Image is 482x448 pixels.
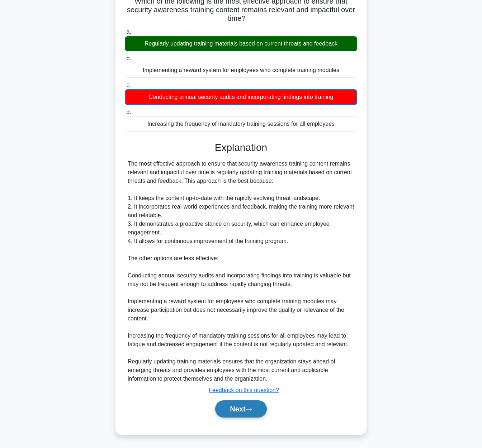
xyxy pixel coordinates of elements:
h3: Explanation [129,142,353,154]
a: Feedback on this question? [209,387,279,393]
div: Conducting annual security audits and incorporating findings into training [125,89,357,105]
div: Regularly updating training materials based on current threats and feedback [125,36,357,51]
span: b. [126,55,131,61]
div: Implementing a reward system for employees who complete training modules [125,63,357,78]
span: d. [126,109,131,115]
span: c. [126,82,131,88]
div: The most effective approach to ensure that security awareness training content remains relevant a... [128,159,354,383]
div: Increasing the frequency of mandatory training sessions for all employees [125,116,357,132]
span: a. [126,29,131,35]
button: Next [215,400,266,418]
